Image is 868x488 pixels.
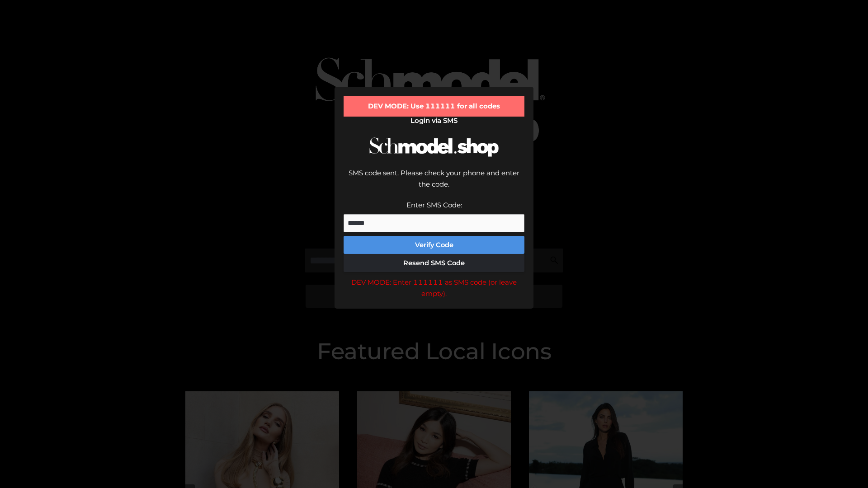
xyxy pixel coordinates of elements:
label: Enter SMS Code: [406,201,462,209]
button: Verify Code [344,236,524,254]
button: Resend SMS Code [344,254,524,272]
div: DEV MODE: Enter 111111 as SMS code (or leave empty). [344,277,524,300]
h2: Login via SMS [344,117,524,125]
img: Schmodel Logo [366,129,502,165]
div: SMS code sent. Please check your phone and enter the code. [344,167,524,199]
div: DEV MODE: Use 111111 for all codes [344,96,524,117]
